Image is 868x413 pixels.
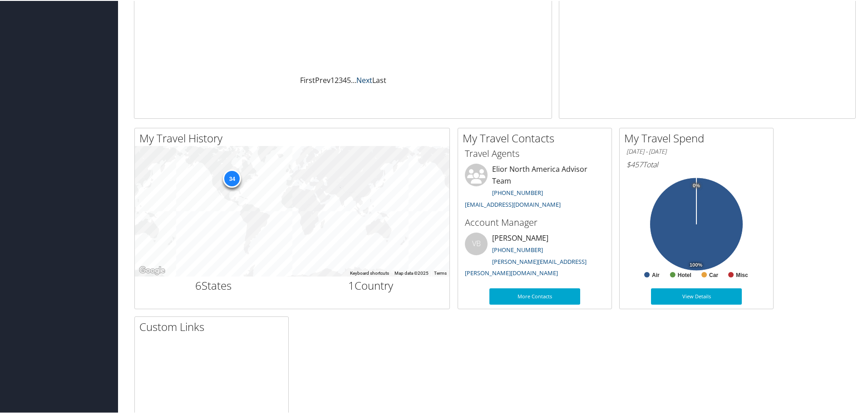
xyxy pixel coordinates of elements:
[223,169,241,187] div: 34
[347,74,351,84] a: 5
[492,245,543,253] a: [PHONE_NUMBER]
[460,232,609,280] li: [PERSON_NAME]
[395,270,429,275] span: Map data ©2025
[489,287,580,304] a: More Contacts
[460,163,609,211] li: Elior North America Advisor Team
[624,130,773,145] h2: My Travel Spend
[335,74,339,84] a: 2
[139,130,449,145] h2: My Travel History
[356,74,372,84] a: Next
[626,146,766,155] h6: [DATE] - [DATE]
[330,74,335,84] a: 1
[465,215,605,228] h3: Account Manager
[626,159,643,169] span: $457
[651,287,742,304] a: View Details
[299,277,443,292] h2: Country
[709,271,718,277] text: Car
[652,271,660,277] text: Air
[142,277,286,292] h2: States
[137,264,167,276] img: Google
[348,277,355,292] span: 1
[465,146,605,159] h3: Travel Agents
[492,188,543,196] a: [PHONE_NUMBER]
[678,271,691,277] text: Hotel
[690,262,702,267] tspan: 100%
[736,271,748,277] text: Misc
[463,130,612,145] h2: My Travel Contacts
[434,270,447,275] a: Terms (opens in new tab)
[465,199,561,208] a: [EMAIL_ADDRESS][DOMAIN_NAME]
[195,277,202,292] span: 6
[465,232,488,254] div: VB
[300,74,315,84] a: First
[350,269,389,276] button: Keyboard shortcuts
[465,257,587,277] a: [PERSON_NAME][EMAIL_ADDRESS][PERSON_NAME][DOMAIN_NAME]
[372,74,386,84] a: Last
[343,74,347,84] a: 4
[139,318,288,334] h2: Custom Links
[626,159,766,169] h6: Total
[351,74,356,84] span: …
[693,182,700,188] tspan: 0%
[339,74,343,84] a: 3
[315,74,330,84] a: Prev
[137,264,167,276] a: Open this area in Google Maps (opens a new window)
